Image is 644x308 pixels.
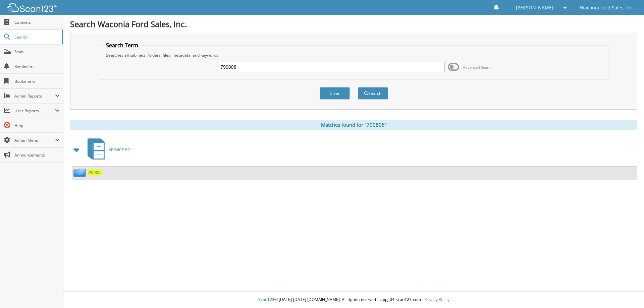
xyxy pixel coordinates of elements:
span: Announcements [14,152,60,158]
span: Search [14,34,59,40]
h1: Search Waconia Ford Sales, Inc. [70,18,637,29]
span: Admin Reports [14,93,55,99]
span: Cabinets [14,19,60,25]
button: Search [358,87,388,100]
span: Reminders [14,64,60,69]
span: User Reports [14,108,55,114]
span: Waconia Ford Sales, Inc. [580,6,634,10]
a: Privacy Policy [424,297,449,302]
div: Matches found for "790806" [70,120,637,130]
button: Clear [320,87,350,100]
div: © [DATE]-[DATE] [DOMAIN_NAME]. All rights reserved | appg04-scan123-com | [63,292,644,308]
span: [PERSON_NAME] [516,6,553,10]
img: folder2.png [73,168,88,177]
span: SERVICE RO [109,147,130,152]
span: Advanced Search [463,65,493,70]
span: Scan123 [258,297,274,302]
span: Scan [14,49,60,55]
img: scan123-logo-white.svg [7,3,57,12]
legend: Search Term [103,42,142,49]
span: Admin Menu [14,137,55,143]
div: Searches all cabinets, folders, files, metadata, and keywords [103,52,605,58]
iframe: Chat Widget [610,276,644,308]
span: Help [14,123,60,128]
span: Bookmarks [14,78,60,84]
a: 790806 [88,170,102,175]
a: SERVICE RO [84,136,130,163]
